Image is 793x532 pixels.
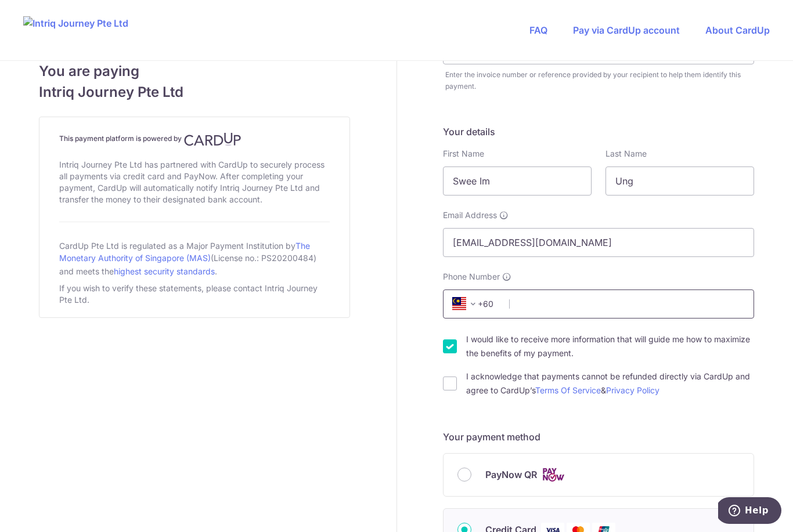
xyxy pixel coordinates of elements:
[443,167,592,196] input: First name
[449,297,501,311] span: +60
[605,167,754,196] input: Last name
[59,132,330,146] h4: This payment platform is powered by
[445,69,754,92] div: Enter the invoice number or reference provided by your recipient to help them identify this payment.
[443,209,497,221] span: Email Address
[457,468,740,482] div: PayNow QR Cards logo
[443,148,484,160] label: First Name
[573,24,680,36] a: Pay via CardUp account
[466,370,754,397] label: I acknowledge that payments cannot be refunded directly via CardUp and agree to CardUp’s &
[485,468,537,482] span: PayNow QR
[606,385,659,395] a: Privacy Policy
[59,236,330,280] div: CardUp Pte Ltd is regulated as a Major Payment Institution by (License no.: PS20200484) and meets...
[114,266,215,276] a: highest security standards
[39,82,350,103] span: Intriq Journey Pte Ltd
[529,24,547,36] a: FAQ
[443,430,754,444] h5: Your payment method
[718,497,781,526] iframe: Opens a widget where you can find more information
[605,148,647,160] label: Last Name
[443,271,500,283] span: Phone Number
[705,24,770,36] a: About CardUp
[59,280,330,308] div: If you wish to verify these statements, please contact Intriq Journey Pte Ltd.
[184,132,241,146] img: CardUp
[452,297,480,311] span: +60
[443,125,754,139] h5: Your details
[466,332,754,360] label: I would like to receive more information that will guide me how to maximize the benefits of my pa...
[535,385,601,395] a: Terms Of Service
[39,61,350,82] span: You are paying
[59,157,330,208] div: Intriq Journey Pte Ltd has partnered with CardUp to securely process all payments via credit card...
[443,228,754,257] input: Email address
[542,468,565,482] img: Cards logo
